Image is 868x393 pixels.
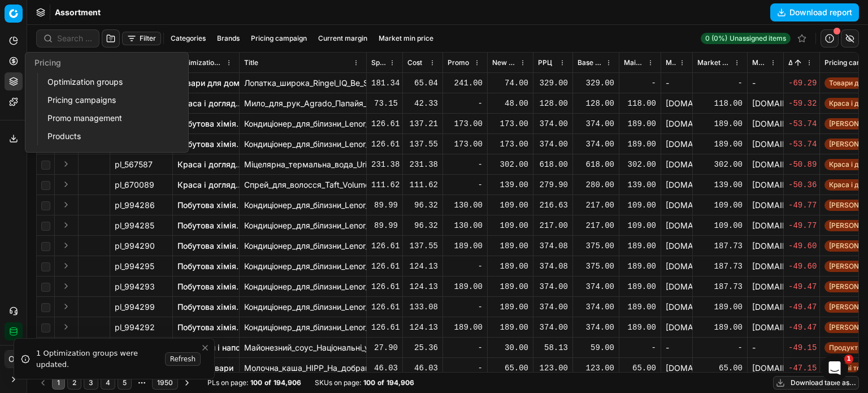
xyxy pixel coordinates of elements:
[59,157,73,171] button: Expand
[697,342,743,353] div: -
[752,200,779,211] div: [DOMAIN_NAME] - ООО «Эпицентр К»
[578,98,614,109] div: 128.00
[55,7,101,18] span: Assortment
[538,58,552,67] span: РРЦ
[407,362,438,374] div: 46.03
[59,239,73,252] button: Expand
[374,32,438,45] button: Market min price
[198,341,212,355] button: Close toast
[177,200,236,211] a: Побутова хімія
[36,375,194,391] nav: pagination
[165,352,201,366] button: Refresh
[177,322,236,333] a: Побутова хімія
[697,261,743,272] div: 187.73
[788,98,815,109] div: -59.32
[448,139,483,150] div: 173.00
[407,200,438,211] div: 96.32
[624,240,656,252] div: 189.00
[666,322,688,333] div: [DOMAIN_NAME], [DOMAIN_NAME], [DOMAIN_NAME], [DOMAIN_NAME] - ООО «Эпицентр К»
[244,322,362,333] div: Кондиціонер_для_білизни_Lenor_Свіжість_бавовни_59_циклів_прання_1.239_л
[578,322,614,333] div: 374.00
[177,220,236,231] a: Побутова хімія
[244,362,362,374] div: Молочна_каша_HIPP_На_добраніч_манна_з_фруктами_190_г
[578,118,614,129] div: 374.00
[448,342,483,353] div: -
[36,348,162,370] div: 1 Optimization groups were updated.
[177,301,236,313] a: Побутова хімія
[788,342,815,353] div: -49.15
[624,281,656,292] div: 189.00
[166,32,210,45] button: Categories
[448,322,483,333] div: 189.00
[624,322,656,333] div: 189.00
[492,342,528,353] div: 30.00
[377,378,384,387] strong: of
[624,220,656,231] div: 109.00
[492,200,528,211] div: 109.00
[538,118,568,129] div: 374.00
[624,139,656,150] div: 189.00
[407,220,438,231] div: 96.32
[697,281,743,292] div: 187.73
[752,77,779,89] div: -
[666,118,688,129] div: [DOMAIN_NAME], [DOMAIN_NAME] - ООО «Эпицентр К», [DOMAIN_NAME]
[624,98,656,109] div: 118.00
[578,58,603,67] span: Base price
[407,179,438,191] div: 111.62
[666,220,688,231] div: [DOMAIN_NAME] - ООО «Эпицентр К», [DOMAIN_NAME], [DOMAIN_NAME]
[448,58,469,67] span: Promo
[788,240,815,252] div: -49.60
[177,179,236,191] a: Краса і догляд
[115,179,154,191] span: pl_670089
[624,362,656,374] div: 65.00
[244,240,362,252] div: Кондиціонер_для_білизни_Lenor_L'Eclatante_59_циклів_прання_1.239_л
[244,118,362,129] div: Кондиціонер_для_білизни_Lenor_Вишневий_цвіт_та_шавлія_59_циклів_прання_1.239_л
[59,300,73,313] button: Expand
[244,159,362,170] div: Міцелярна_термальна_вода_Uriage_Thermal_Micellar_Water,_для_нормальної_та_сухої_шкіри,_250_мл
[538,200,568,211] div: 216.63
[448,240,483,252] div: 189.00
[177,98,236,109] a: Краса і догляд
[624,179,656,191] div: 139.00
[752,322,779,333] div: [DOMAIN_NAME] - ООО «Эпицентр К»
[492,322,528,333] div: 189.00
[788,200,815,211] div: -49.77
[788,301,815,313] div: -49.47
[407,301,438,313] div: 133.08
[448,98,483,109] div: -
[788,58,792,67] span: Δ, %
[177,139,236,150] a: Побутова хімія
[697,139,743,150] div: 189.00
[115,301,155,313] span: pl_994299
[578,281,614,292] div: 374.00
[492,281,528,292] div: 189.00
[36,376,50,390] button: Go to previous page
[407,77,438,89] div: 65.04
[407,342,438,353] div: 25.36
[43,74,175,90] a: Optimization groups
[448,77,483,89] div: 241.00
[752,342,779,353] div: -
[666,261,688,272] div: [DOMAIN_NAME], [DOMAIN_NAME] - ООО «Эпицентр К»
[788,281,815,292] div: -49.47
[492,159,528,170] div: 302.00
[578,220,614,231] div: 217.00
[55,7,101,18] nav: breadcrumb
[407,159,438,170] div: 231.38
[407,261,438,272] div: 124.13
[538,342,568,353] div: 58.13
[52,376,65,390] button: 1
[697,118,743,129] div: 189.00
[624,77,656,89] div: -
[752,179,779,191] div: [DOMAIN_NAME]
[492,139,528,150] div: 173.00
[244,77,362,89] div: Лопатка_широка_Ringel_IQ_Be_Smart_34_см_(6656964)
[624,118,656,129] div: 189.00
[538,240,568,252] div: 374.08
[578,240,614,252] div: 375.00
[448,281,483,292] div: 189.00
[244,139,362,150] div: Кондиціонер_для_білизни_Lenor_Perfume_Therapy_Lotus_Flower_&_Diamond_figs_1.239_л
[363,378,375,387] strong: 100
[492,58,517,67] span: New promo price
[407,322,438,333] div: 124.13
